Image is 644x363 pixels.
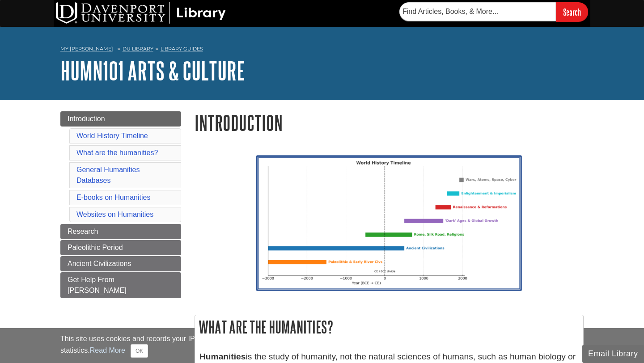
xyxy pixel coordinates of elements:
[131,344,148,358] button: Close
[582,345,644,363] button: Email Library
[399,2,588,21] form: Searches DU Library's articles, books, and more
[76,132,148,139] a: World History Timeline
[60,256,181,271] a: Ancient Civilizations
[60,240,181,255] a: Paleolithic Period
[68,244,123,251] span: Paleolithic Period
[68,115,105,122] span: Introduction
[195,111,584,134] h1: Introduction
[68,260,131,267] span: Ancient Civilizations
[60,57,245,84] a: HUMN101 Arts & Culture
[195,315,583,339] h2: What are the humanities?
[76,166,140,184] a: General Humanities Databases
[556,2,588,21] input: Search
[76,149,158,156] a: What are the humanities?
[68,228,98,235] span: Research
[60,224,181,239] a: Research
[68,276,127,294] span: Get Help From [PERSON_NAME]
[161,46,203,52] a: Library Guides
[90,346,125,354] a: Read More
[76,211,153,218] a: Websites on Humanities
[60,272,181,298] a: Get Help From [PERSON_NAME]
[199,352,246,361] strong: Humanities
[399,2,556,21] input: Find Articles, Books, & More...
[60,111,181,298] div: Guide Page Menu
[60,43,584,57] nav: breadcrumb
[76,194,150,201] a: E-books on Humanities
[60,111,181,127] a: Introduction
[123,46,153,52] a: DU Library
[60,333,584,358] div: This site uses cookies and records your IP address for usage statistics. Additionally, we use Goo...
[60,45,113,53] a: My [PERSON_NAME]
[56,2,226,24] img: DU Library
